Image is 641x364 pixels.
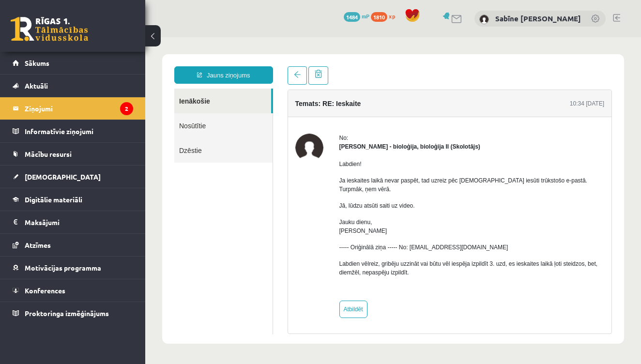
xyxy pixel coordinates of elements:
span: mP [362,12,369,20]
a: Mācību resursi [13,143,133,165]
span: Aktuāli [25,81,48,90]
a: Sabīne [PERSON_NAME] [495,14,581,23]
a: 1810 xp [371,12,400,20]
span: Digitālie materiāli [25,195,82,204]
div: 10:34 [DATE] [425,62,459,71]
a: Maksājumi [13,211,133,233]
h4: Temats: RE: Ieskaite [150,62,216,70]
legend: Informatīvie ziņojumi [25,120,133,142]
p: ----- Oriģinālā ziņa ----- No: [EMAIL_ADDRESS][DOMAIN_NAME] [194,206,459,214]
a: Atzīmes [13,234,133,256]
span: 1810 [371,12,387,22]
p: Jā, lūdzu atsūti saiti uz video. [194,164,459,173]
a: Informatīvie ziņojumi [13,120,133,142]
legend: Ziņojumi [25,97,133,120]
div: No: [194,96,459,105]
a: Ienākošie [29,51,126,76]
i: 2 [120,102,133,115]
a: Ziņojumi2 [13,97,133,120]
a: Proktoringa izmēģinājums [13,302,133,324]
span: 1484 [344,12,360,22]
p: Labdien! [194,122,459,131]
img: Sabīne Tīna Tomane [479,15,489,24]
span: Atzīmes [25,241,51,249]
a: Digitālie materiāli [13,188,133,211]
p: Ja ieskaites laikā nevar paspēt, tad uzreiz pēc [DEMOGRAPHIC_DATA] iesūti trūkstošo e-pastā. Turp... [194,139,459,156]
p: Jauku dienu, [PERSON_NAME] [194,181,459,198]
img: Elza Saulīte - bioloģija, bioloģija II [150,96,178,124]
a: Dzēstie [29,101,127,125]
a: Atbildēt [194,263,222,281]
a: Motivācijas programma [13,257,133,279]
span: Konferences [25,286,65,295]
span: [DEMOGRAPHIC_DATA] [25,172,101,181]
span: Proktoringa izmēģinājums [25,309,109,318]
a: Aktuāli [13,75,133,97]
p: Labdien vēlreiz, gribēju uzzināt vai būtu vēl iespēja izpildīt 3. uzd, es ieskaites laikā ļoti st... [194,222,459,240]
a: 1484 mP [344,12,369,20]
a: [DEMOGRAPHIC_DATA] [13,166,133,188]
a: Sākums [13,52,133,74]
span: Motivācijas programma [25,263,101,272]
a: Konferences [13,279,133,302]
strong: [PERSON_NAME] - bioloģija, bioloģija II (Skolotājs) [194,106,335,113]
span: Mācību resursi [25,150,72,158]
a: Nosūtītie [29,76,127,101]
span: Sākums [25,59,49,67]
a: Rīgas 1. Tālmācības vidusskola [11,17,88,41]
legend: Maksājumi [25,211,133,233]
a: Jauns ziņojums [29,29,128,46]
span: xp [389,12,395,20]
